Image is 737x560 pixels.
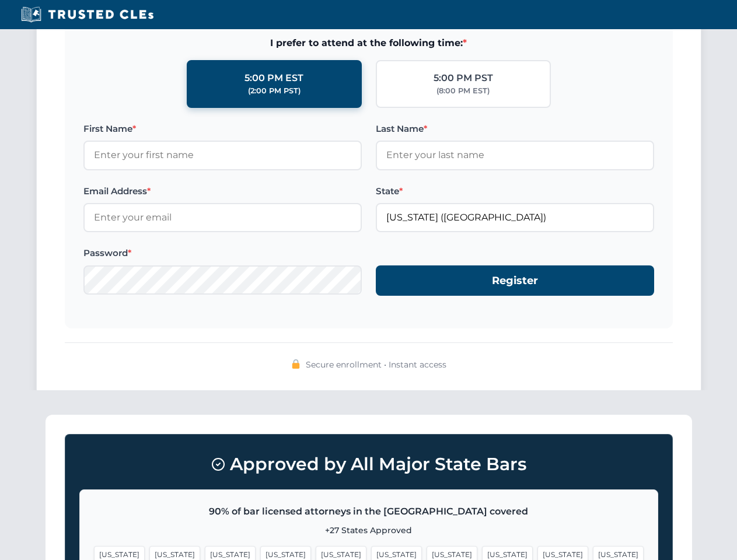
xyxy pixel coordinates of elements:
[306,358,446,371] span: Secure enrollment • Instant access
[376,141,654,170] input: Enter your last name
[376,203,654,232] input: California (CA)
[83,141,362,170] input: Enter your first name
[83,246,362,260] label: Password
[94,524,644,537] p: +27 States Approved
[79,449,658,480] h3: Approved by All Major State Bars
[376,184,654,198] label: State
[434,71,493,86] div: 5:00 PM PST
[376,122,654,136] label: Last Name
[83,36,654,51] span: I prefer to attend at the following time:
[436,85,490,97] div: (8:00 PM EST)
[83,203,362,232] input: Enter your email
[244,71,303,86] div: 5:00 PM EST
[83,184,362,198] label: Email Address
[94,504,644,519] p: 90% of bar licensed attorneys in the [GEOGRAPHIC_DATA] covered
[376,265,654,296] button: Register
[18,6,157,23] img: Trusted CLEs
[248,85,301,97] div: (2:00 PM PST)
[291,359,301,369] img: 🔒
[83,122,362,136] label: First Name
